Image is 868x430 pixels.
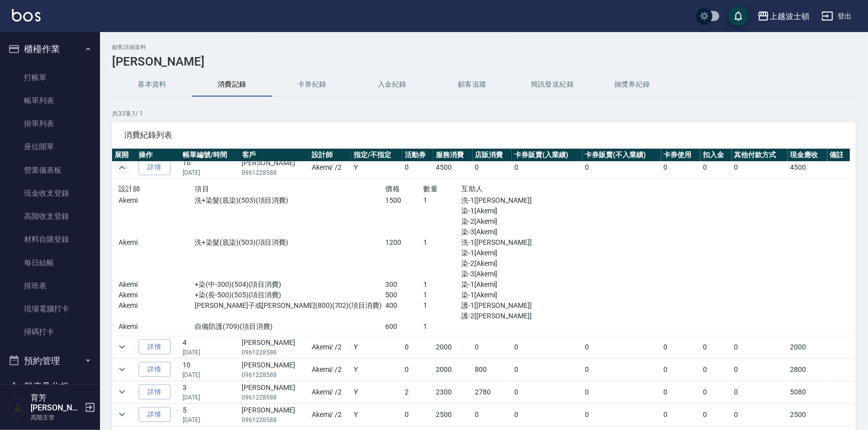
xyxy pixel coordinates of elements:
[512,358,582,380] td: 0
[732,149,788,162] th: 其他付款方式
[424,321,462,332] p: 1
[115,362,130,377] button: expand row
[661,157,701,179] td: 0
[240,149,309,162] th: 客戶
[462,279,576,290] p: 染-1[Akemi]
[195,321,385,332] p: 自備防護(709)(項目消費)
[119,300,195,311] p: Akemi
[512,403,582,425] td: 0
[592,73,672,97] button: 抽獎券紀錄
[136,149,181,162] th: 操作
[351,381,402,403] td: Y
[119,195,195,206] p: Akemi
[4,89,96,112] a: 帳單列表
[788,381,827,403] td: 5080
[753,6,813,27] button: 上越波士頓
[242,370,307,379] p: 0961228588
[351,336,402,358] td: Y
[385,185,400,193] span: 價格
[115,407,130,422] button: expand row
[433,381,473,403] td: 2300
[180,336,239,358] td: 4
[242,348,307,357] p: 0961228588
[4,348,96,374] button: 預約管理
[473,381,512,403] td: 2780
[473,157,512,179] td: 0
[462,227,576,237] p: 染-3[Akemi]
[115,160,130,175] button: expand row
[473,358,512,380] td: 800
[661,381,701,403] td: 0
[512,149,582,162] th: 卡券販賣(入業績)
[119,237,195,248] p: Akemi
[4,228,96,251] a: 材料自購登錄
[4,112,96,135] a: 掛單列表
[462,185,483,193] span: 互助人
[4,36,96,62] button: 櫃檯作業
[732,403,788,425] td: 0
[4,297,96,320] a: 現場電腦打卡
[183,415,237,424] p: [DATE]
[119,185,140,193] span: 設計師
[351,403,402,425] td: Y
[462,195,576,206] p: 洗-1[[PERSON_NAME]]
[700,336,731,358] td: 0
[385,195,423,206] p: 1500
[732,381,788,403] td: 0
[433,336,473,358] td: 2000
[4,66,96,89] a: 打帳單
[385,279,423,290] p: 300
[402,358,433,380] td: 0
[433,358,473,380] td: 2000
[661,149,701,162] th: 卡券使用
[473,403,512,425] td: 0
[4,274,96,297] a: 排班表
[31,393,82,413] h5: 育芳[PERSON_NAME]
[124,130,844,140] span: 消費紀錄列表
[462,216,576,227] p: 染-2[Akemi]
[732,157,788,179] td: 0
[112,149,136,162] th: 展開
[183,393,237,402] p: [DATE]
[700,157,731,179] td: 0
[661,403,701,425] td: 0
[788,157,827,179] td: 4500
[512,157,582,179] td: 0
[424,185,438,193] span: 數量
[462,206,576,216] p: 染-1[Akemi]
[582,336,661,358] td: 0
[139,339,171,355] a: 詳情
[180,157,239,179] td: 16
[512,381,582,403] td: 0
[272,73,352,97] button: 卡券紀錄
[4,373,96,399] button: 報表及分析
[4,320,96,343] a: 掃碼打卡
[462,237,576,248] p: 洗-1[[PERSON_NAME]]
[240,358,309,380] td: [PERSON_NAME]
[582,157,661,179] td: 0
[115,384,130,399] button: expand row
[240,336,309,358] td: [PERSON_NAME]
[433,403,473,425] td: 2500
[180,149,239,162] th: 帳單編號/時間
[700,358,731,380] td: 0
[661,358,701,380] td: 0
[700,149,731,162] th: 扣入金
[183,370,237,379] p: [DATE]
[582,149,661,162] th: 卡券販賣(不入業績)
[700,403,731,425] td: 0
[402,381,433,403] td: 2
[788,403,827,425] td: 2500
[240,403,309,425] td: [PERSON_NAME]
[240,157,309,179] td: [PERSON_NAME]
[352,73,432,97] button: 入金紀錄
[180,403,239,425] td: 5
[462,311,576,321] p: 護-2[[PERSON_NAME]]
[351,157,402,179] td: Y
[512,73,592,97] button: 簡訊發送紀錄
[728,6,748,26] button: save
[4,159,96,182] a: 營業儀表板
[512,336,582,358] td: 0
[112,44,856,51] h2: 顧客詳細資料
[309,149,352,162] th: 設計師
